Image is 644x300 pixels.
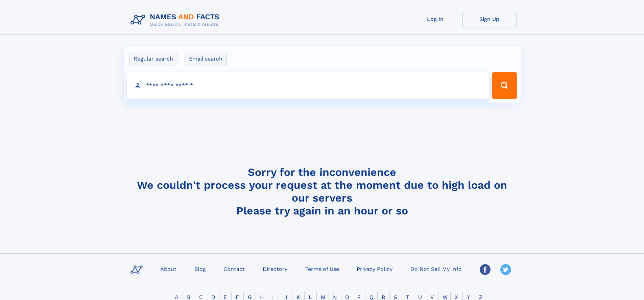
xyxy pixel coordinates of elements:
a: Terms of Use [303,264,342,274]
input: search input [127,72,489,99]
a: Privacy Policy [354,264,395,274]
label: Regular search [129,52,177,66]
a: Contact [221,264,247,274]
a: Log In [408,11,462,27]
button: Search Button [492,72,517,99]
img: Facebook [480,264,491,275]
a: Do Not Sell My Info [408,264,464,274]
a: Sign Up [462,11,517,27]
h4: Sorry for the inconvenience We couldn't process your request at the moment due to high load on ou... [128,166,517,217]
img: Logo Names and Facts [128,11,225,29]
img: Twitter [500,264,511,275]
a: Directory [260,264,290,274]
a: Blog [192,264,209,274]
a: About [158,264,179,274]
label: Email search [185,52,227,66]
